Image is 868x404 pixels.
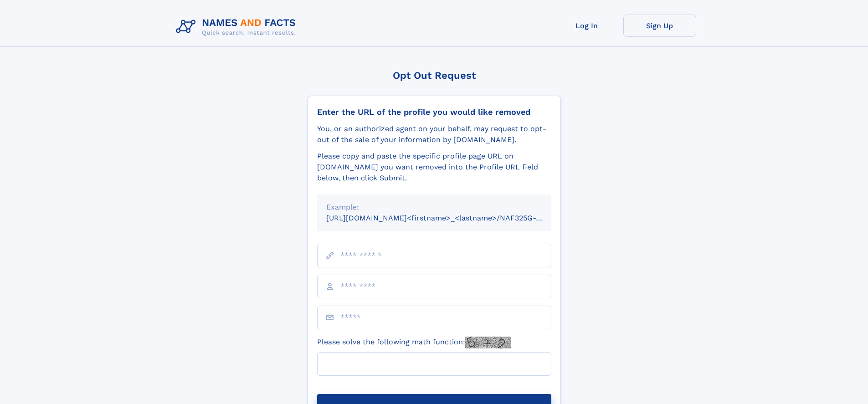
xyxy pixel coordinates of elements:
[326,202,542,213] div: Example:
[172,15,303,39] img: Logo Names and Facts
[317,107,551,117] div: Enter the URL of the profile you would like removed
[623,15,696,37] a: Sign Up
[317,123,551,145] div: You, or an authorized agent on your behalf, may request to opt-out of the sale of your informatio...
[317,151,551,184] div: Please copy and paste the specific profile page URL on [DOMAIN_NAME] you want removed into the Pr...
[550,15,623,37] a: Log In
[326,214,569,222] small: [URL][DOMAIN_NAME]<firstname>_<lastname>/NAF325G-xxxxxxxx
[317,337,511,348] label: Please solve the following math function:
[308,70,561,81] div: Opt Out Request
